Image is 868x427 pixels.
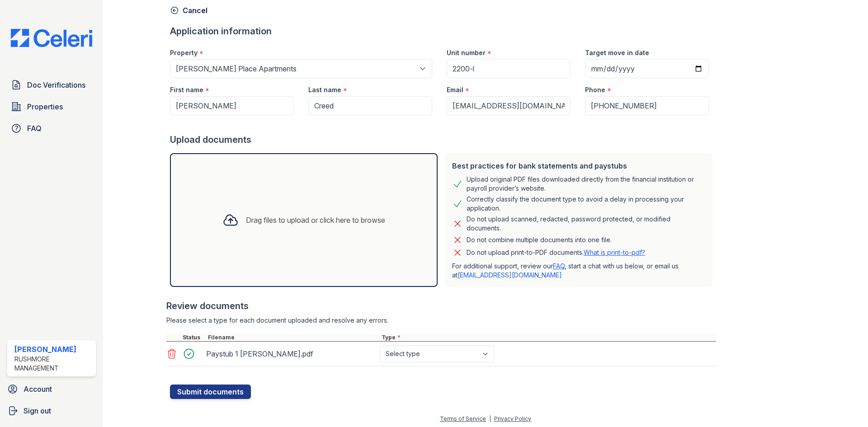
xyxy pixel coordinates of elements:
img: CE_Logo_Blue-a8612792a0a2168367f1c8372b55b34899dd931a85d93a1a3d3e32e68fde9ad4.png [4,29,99,47]
div: Application information [170,25,716,38]
a: Terms of Service [440,415,486,422]
span: FAQ [27,123,42,134]
div: Best practices for bank statements and paystubs [452,160,705,171]
div: Review documents [166,300,716,312]
label: Last name [308,85,341,94]
div: Do not upload scanned, redacted, password protected, or modified documents. [467,215,705,233]
span: Sign out [24,405,51,416]
div: Upload original PDF files downloaded directly from the financial institution or payroll provider’... [467,175,705,193]
label: First name [170,85,203,94]
a: FAQ [553,262,565,270]
button: Submit documents [170,385,251,399]
div: Correctly classify the document type to avoid a delay in processing your application. [467,195,705,213]
div: Do not combine multiple documents into one file. [467,235,612,245]
span: Properties [27,101,63,112]
div: Paystub 1 [PERSON_NAME].pdf [206,347,376,361]
a: FAQ [7,119,96,137]
div: Filename [206,334,380,341]
label: Email [447,85,463,94]
span: Account [24,384,52,394]
div: Upload documents [170,133,716,146]
div: Please select a type for each document uploaded and resolve any errors. [166,316,716,325]
a: Doc Verifications [7,76,96,94]
a: Account [4,380,99,398]
a: Sign out [4,402,99,420]
a: Properties [7,98,96,116]
a: Privacy Policy [494,415,531,422]
div: [PERSON_NAME] [14,344,92,355]
p: For additional support, review our , start a chat with us below, or email us at [452,262,705,280]
label: Phone [585,85,605,94]
div: Status [181,334,206,341]
div: Type [380,334,716,341]
a: [EMAIL_ADDRESS][DOMAIN_NAME] [458,271,562,279]
a: Cancel [170,5,208,16]
div: Drag files to upload or click here to browse [246,215,385,225]
a: What is print-to-pdf? [584,249,645,256]
label: Property [170,48,198,57]
div: Rushmore Management [14,355,92,373]
span: Doc Verifications [27,80,85,90]
p: Do not upload print-to-PDF documents. [467,248,645,257]
div: | [489,415,491,422]
label: Target move in date [585,48,649,57]
label: Unit number [447,48,486,57]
